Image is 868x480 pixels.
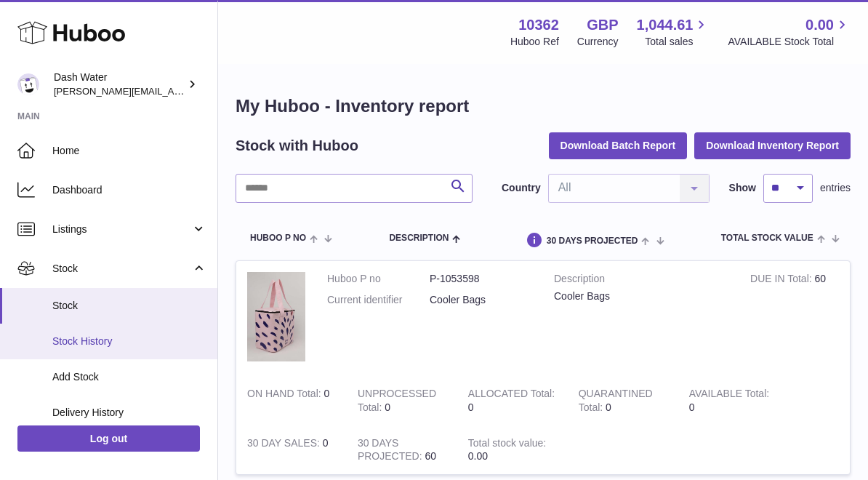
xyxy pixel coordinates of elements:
[554,289,728,303] div: Cooler Bags
[247,388,324,403] strong: ON HAND Total
[52,144,206,158] span: Home
[694,132,851,159] button: Download Inventory Report
[678,376,789,425] td: 0
[430,272,532,286] dd: P-1053598
[457,376,568,425] td: 0
[820,181,851,195] span: entries
[327,293,430,307] dt: Current identifier
[729,181,756,195] label: Show
[347,425,457,475] td: 60
[579,388,653,417] strong: QUARANTINED Total
[389,233,449,243] span: Description
[358,388,436,417] strong: UNPROCESSED Total
[468,437,546,452] strong: Total stock value
[606,401,611,413] span: 0
[52,299,206,313] span: Stock
[721,233,813,243] span: Total stock value
[510,35,559,49] div: Huboo Ref
[750,273,814,288] strong: DUE IN Total
[52,406,206,420] span: Delivery History
[805,15,834,35] span: 0.00
[54,71,185,98] div: Dash Water
[554,272,728,289] strong: Description
[637,15,694,35] span: 1,044.61
[52,262,191,276] span: Stock
[358,437,425,466] strong: 30 DAYS PROJECTED
[518,15,559,35] strong: 10362
[54,85,292,97] span: [PERSON_NAME][EMAIL_ADDRESS][DOMAIN_NAME]
[728,35,851,49] span: AVAILABLE Stock Total
[547,236,638,246] span: 30 DAYS PROJECTED
[637,15,710,49] a: 1,044.61 Total sales
[587,15,618,35] strong: GBP
[247,437,323,452] strong: 30 DAY SALES
[468,450,488,462] span: 0.00
[430,293,532,307] dd: Cooler Bags
[250,233,306,243] span: Huboo P no
[347,376,457,425] td: 0
[502,181,541,195] label: Country
[236,376,347,425] td: 0
[577,35,619,49] div: Currency
[549,132,688,159] button: Download Batch Report
[17,425,200,452] a: Log out
[327,272,430,286] dt: Huboo P no
[236,95,851,118] h1: My Huboo - Inventory report
[468,388,555,403] strong: ALLOCATED Total
[17,73,39,95] img: james@dash-water.com
[52,335,206,348] span: Stock History
[739,261,850,376] td: 60
[247,272,305,361] img: product image
[689,388,770,403] strong: AVAILABLE Total
[52,223,191,236] span: Listings
[645,35,710,49] span: Total sales
[52,183,206,197] span: Dashboard
[236,136,358,156] h2: Stock with Huboo
[52,370,206,384] span: Add Stock
[236,425,347,475] td: 0
[728,15,851,49] a: 0.00 AVAILABLE Stock Total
